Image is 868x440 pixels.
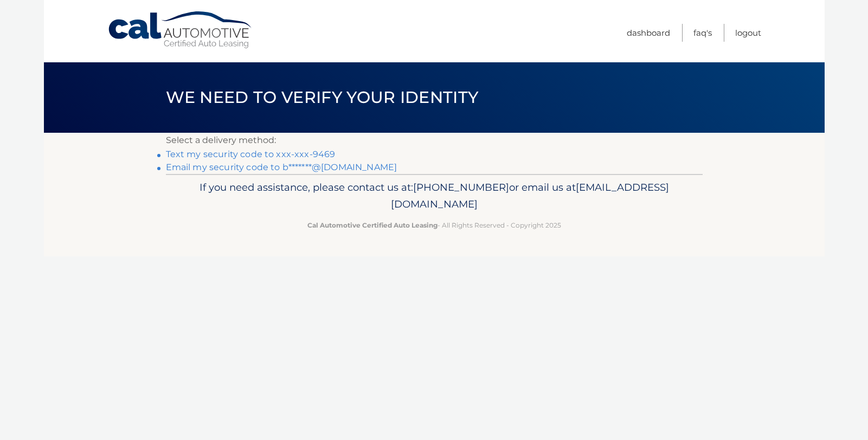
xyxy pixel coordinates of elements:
[166,149,336,159] a: Text my security code to xxx-xxx-9469
[173,179,696,213] p: If you need assistance, please contact us at: or email us at
[166,87,479,107] span: We need to verify your identity
[735,24,761,42] a: Logout
[693,24,712,42] a: FAQ's
[173,219,696,231] p: - All Rights Reserved - Copyright 2025
[166,162,397,172] a: Email my security code to b*******@[DOMAIN_NAME]
[307,221,438,229] strong: Cal Automotive Certified Auto Leasing
[627,24,670,42] a: Dashboard
[166,133,703,148] p: Select a delivery method:
[107,11,254,49] a: Cal Automotive
[413,181,509,193] span: [PHONE_NUMBER]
